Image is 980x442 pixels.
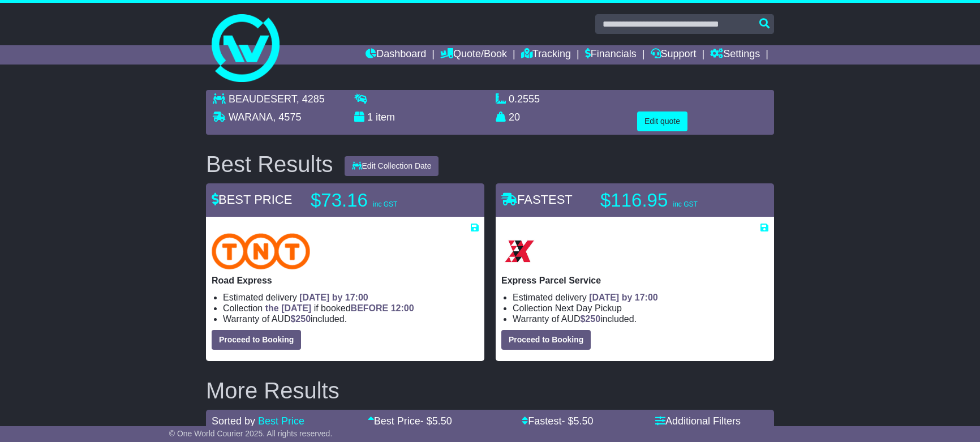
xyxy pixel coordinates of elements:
[212,275,479,286] p: Road Express
[580,314,600,324] span: $
[212,330,301,350] button: Proceed to Booking
[223,303,479,314] li: Collection
[573,415,593,427] span: 5.50
[501,275,768,286] p: Express Parcel Service
[600,189,742,212] p: $116.95
[440,45,507,65] a: Quote/Book
[299,293,368,302] span: [DATE] by 17:00
[295,314,311,324] span: 250
[391,303,414,313] span: 12:00
[206,378,774,403] h2: More Results
[561,415,593,427] span: - $
[513,314,768,324] li: Warranty of AUD included.
[501,192,573,207] span: FASTEST
[673,200,697,208] span: inc GST
[351,303,389,313] span: BEFORE
[651,45,697,65] a: Support
[521,45,571,65] a: Tracking
[367,111,373,123] span: 1
[501,330,591,350] button: Proceed to Booking
[420,415,452,427] span: - $
[366,45,426,65] a: Dashboard
[258,415,304,427] a: Best Price
[368,415,452,427] a: Best Price- $5.50
[501,233,538,269] img: Border Express: Express Parcel Service
[589,293,658,302] span: [DATE] by 17:00
[373,200,397,208] span: inc GST
[265,303,311,313] span: the [DATE]
[229,93,296,105] span: BEAUDESERT
[212,415,255,427] span: Sorted by
[265,303,414,313] span: if booked
[290,314,311,324] span: $
[223,292,479,303] li: Estimated delivery
[655,415,741,427] a: Additional Filters
[637,111,687,131] button: Edit quote
[513,292,768,303] li: Estimated delivery
[509,111,520,123] span: 20
[200,152,339,177] div: Best Results
[223,314,479,324] li: Warranty of AUD included.
[273,111,301,123] span: , 4575
[710,45,760,65] a: Settings
[345,156,439,176] button: Edit Collection Date
[509,93,540,105] span: 0.2555
[311,189,452,212] p: $73.16
[585,45,637,65] a: Financials
[229,111,273,123] span: WARANA
[212,233,310,269] img: TNT Domestic: Road Express
[432,415,452,427] span: 5.50
[555,303,622,313] span: Next Day Pickup
[376,111,395,123] span: item
[296,93,325,105] span: , 4285
[169,429,333,438] span: © One World Courier 2025. All rights reserved.
[585,314,600,324] span: 250
[513,303,768,314] li: Collection
[212,192,292,207] span: BEST PRICE
[522,415,593,427] a: Fastest- $5.50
